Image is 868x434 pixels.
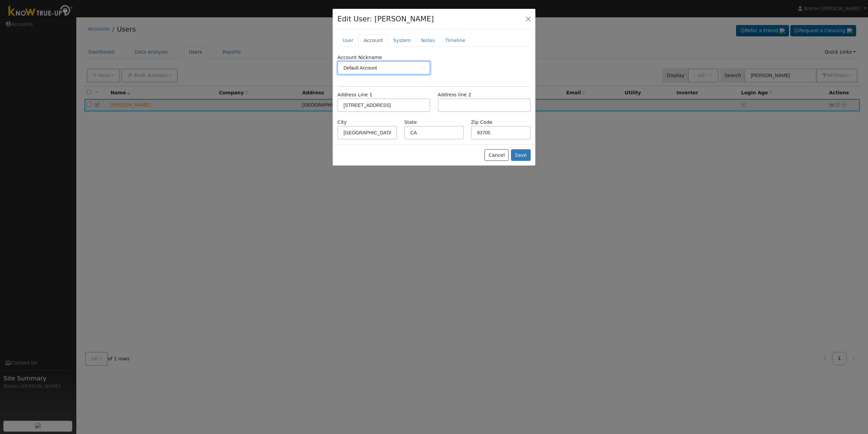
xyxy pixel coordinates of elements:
a: User [337,34,358,47]
h4: Edit User: [PERSON_NAME] [337,14,434,24]
label: State [404,119,417,126]
button: Save [511,149,531,161]
label: Address line 2 [438,91,471,98]
label: Zip Code [471,119,492,126]
button: Cancel [485,149,509,161]
a: Timeline [440,34,471,47]
label: Address Line 1 [337,91,372,98]
a: System [388,34,416,47]
label: City [337,119,347,126]
label: Account Nickname [337,54,382,61]
a: Notes [416,34,440,47]
a: Account [358,34,388,47]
